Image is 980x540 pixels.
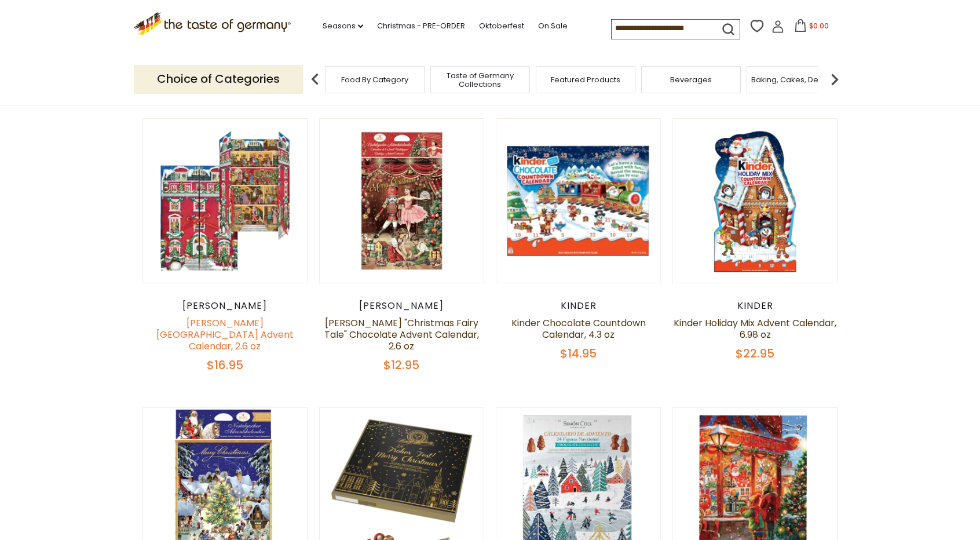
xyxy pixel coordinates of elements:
[751,75,841,84] a: Baking, Cakes, Desserts
[156,316,294,353] a: [PERSON_NAME][GEOGRAPHIC_DATA] Advent Calendar, 2.6 oz
[341,75,408,84] a: Food By Category
[496,300,661,312] div: Kinder
[303,68,327,91] img: previous arrow
[323,20,363,32] a: Seasons
[134,65,303,93] p: Choice of Categories
[319,300,484,312] div: [PERSON_NAME]
[809,21,829,31] span: $0.00
[551,75,620,84] a: Featured Products
[479,20,524,32] a: Oktoberfest
[320,119,484,283] img: Heidel "Christmas Fairy Tale" Chocolate Advent Calendar, 2.6 oz
[674,316,836,341] a: Kinder Holiday Mix Advent Calendar, 6.98 oz
[787,19,836,37] button: $0.00
[207,357,243,373] span: $16.95
[434,71,526,89] a: Taste of Germany Collections
[383,357,419,373] span: $12.95
[736,345,774,362] span: $22.95
[324,316,479,353] a: [PERSON_NAME] "Christmas Fairy Tale" Chocolate Advent Calendar, 2.6 oz
[142,300,308,312] div: [PERSON_NAME]
[377,20,465,32] a: Christmas - PRE-ORDER
[823,68,846,91] img: next arrow
[511,316,646,341] a: Kinder Chocolate Countdown Calendar, 4.3 oz
[560,345,597,362] span: $14.95
[538,20,568,32] a: On Sale
[496,119,660,283] img: Kinder Chocolate Countdown Calendar, 4.3 oz
[143,119,307,283] img: Windel Manor House Advent Calendar, 2.6 oz
[673,119,837,283] img: Kinder Holiday Mix Advent Calendar, 6.98 oz
[670,75,712,84] a: Beverages
[672,300,838,312] div: Kinder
